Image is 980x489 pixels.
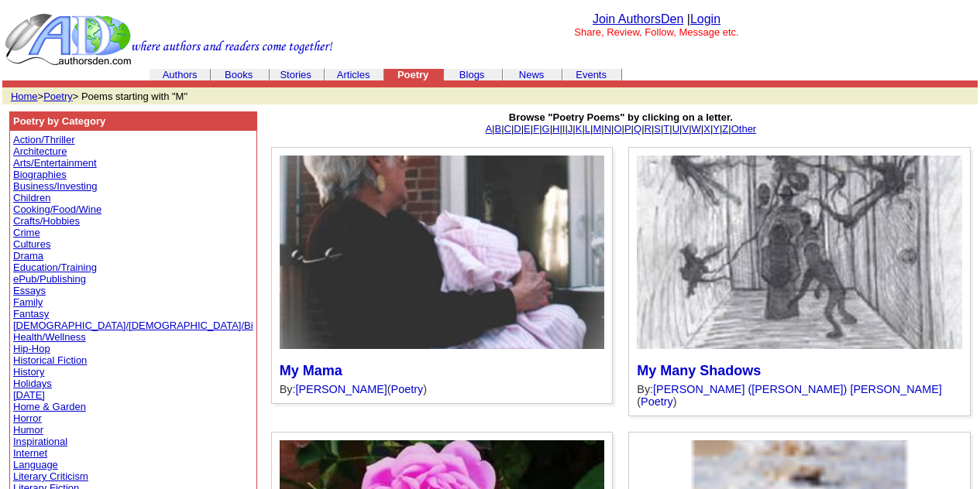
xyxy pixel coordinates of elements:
a: Family [13,296,43,308]
a: I [562,123,566,135]
a: S [654,123,661,135]
a: Internet [13,447,47,459]
img: cleardot.gif [975,82,976,86]
a: C [504,123,511,135]
div: By: ( ) [637,383,962,408]
img: cleardot.gif [383,74,384,75]
font: Share, Review, Follow, Message etc. [574,26,738,38]
img: cleardot.gif [324,74,325,75]
a: Humor [13,424,43,436]
a: Cultures [13,238,50,250]
a: Cooking/Food/Wine [13,203,101,215]
a: Stories [280,69,311,80]
a: R [645,123,652,135]
div: By: ( ) [280,383,605,395]
a: Education/Training [13,262,97,273]
a: Essays [13,285,46,296]
a: Language [13,459,58,470]
a: Biographies [13,169,67,180]
img: cleardot.gif [384,74,385,75]
a: H [552,123,559,135]
a: P [624,123,631,135]
img: cleardot.gif [269,74,270,75]
a: Join AuthorsDen [593,12,683,26]
a: A [485,123,492,135]
a: History [13,366,44,378]
a: Holidays [13,378,52,389]
a: D [514,123,521,135]
a: Authors [163,69,198,80]
font: | [687,12,720,26]
a: Home [11,91,38,102]
a: Events [576,69,607,80]
img: cleardot.gif [562,74,563,75]
a: Inspirational [13,436,67,447]
a: J [568,123,573,135]
a: Action/Thriller [13,134,74,145]
a: L [585,123,590,135]
a: B [494,123,501,135]
a: Home & Garden [13,401,86,412]
img: cleardot.gif [443,74,444,75]
a: K [576,123,583,135]
a: V [682,123,689,135]
a: Literary Criticism [13,470,88,482]
a: Blogs [459,69,485,80]
a: F [533,123,539,135]
a: X [703,123,710,135]
a: U [672,123,679,135]
a: Poetry [641,395,673,408]
a: [PERSON_NAME] [295,383,387,395]
a: Other [731,123,757,135]
a: M [593,123,601,135]
a: Arts/Entertainment [13,157,97,169]
a: W [692,123,701,135]
a: Horror [13,412,42,424]
a: Books [225,67,255,80]
font: Books [225,69,253,80]
a: Health/Wellness [13,331,86,343]
a: Q [634,123,641,135]
a: Y [713,123,720,135]
a: News [519,69,545,80]
a: Drama [13,250,43,262]
a: Login [690,12,720,26]
a: Poetry [43,91,73,102]
a: O [614,123,621,135]
img: cleardot.gif [150,74,151,75]
font: | | | | | | | | | | | | | | | | | | | | | | | | | | [485,111,756,135]
a: G [542,123,550,135]
a: ePub/Publishing [13,273,86,285]
a: E [524,123,531,135]
img: cleardot.gif [621,74,622,75]
a: T [663,123,669,135]
img: cleardot.gif [210,74,211,75]
img: cleardot.gif [150,74,150,75]
a: [DEMOGRAPHIC_DATA]/[DEMOGRAPHIC_DATA]/Bi [13,320,253,331]
font: > > Poems starting with "M" [11,91,187,102]
img: header_logo2.gif [5,12,333,67]
a: [PERSON_NAME] ([PERSON_NAME]) [PERSON_NAME] [653,383,942,395]
a: My Mama [280,363,342,378]
a: Children [13,192,50,203]
a: Historical Fiction [13,354,87,366]
a: Crafts/Hobbies [13,215,80,227]
img: cleardot.gif [503,74,504,75]
a: Poetry [391,383,424,395]
a: My Many Shadows [637,363,761,378]
a: Architecture [13,145,67,157]
a: N [604,123,611,135]
b: Browse "Poetry Poems" by clicking on a letter. [509,111,733,123]
a: [DATE] [13,389,45,401]
a: Fantasy [13,308,49,320]
a: Z [722,123,728,135]
a: Business/Investing [13,180,97,192]
a: Articles [337,69,370,80]
b: Poetry by Category [13,115,105,127]
a: Hip-Hop [13,343,50,354]
b: Poetry [397,69,428,80]
img: cleardot.gif [151,74,152,75]
a: Crime [13,227,40,238]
